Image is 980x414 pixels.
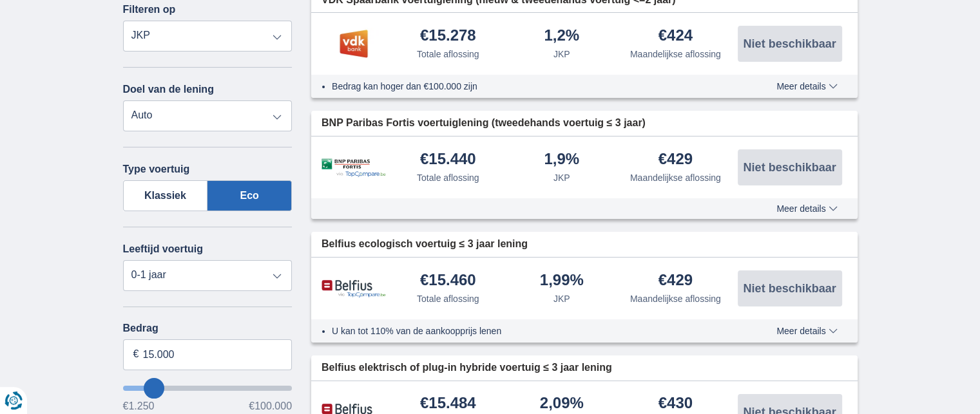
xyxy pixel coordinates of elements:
[123,323,293,334] label: Bedrag
[658,272,693,290] div: €429
[123,386,293,391] input: wantToBorrow
[417,48,479,61] div: Totale aflossing
[738,26,842,62] button: Niet beschikbaar
[630,171,721,184] div: Maandelijkse aflossing
[322,116,646,131] span: BNP Paribas Fortis voertuiglening (tweedehands voertuig ≤ 3 jaar)
[322,361,612,375] span: Belfius elektrisch of plug-in hybride voertuig ≤ 3 jaar lening
[123,4,176,15] label: Filteren op
[420,28,476,45] div: €15.278
[658,395,693,413] div: €430
[249,401,292,411] span: €100.000
[767,81,847,91] button: Meer details
[738,270,842,306] button: Niet beschikbaar
[540,395,584,413] div: 2,09%
[553,171,570,184] div: JKP
[767,326,847,336] button: Meer details
[767,203,847,214] button: Meer details
[630,48,721,61] div: Maandelijkse aflossing
[322,158,386,177] img: product.pl.alt BNP Paribas Fortis
[738,149,842,185] button: Niet beschikbaar
[123,180,208,211] label: Klassiek
[123,84,214,95] label: Doel van de lening
[420,272,476,290] div: €15.460
[743,162,836,173] span: Niet beschikbaar
[322,28,386,60] img: product.pl.alt VDK bank
[544,151,579,169] div: 1,9%
[322,237,528,252] span: Belfius ecologisch voertuig ≤ 3 jaar lening
[417,292,479,305] div: Totale aflossing
[630,292,721,305] div: Maandelijkse aflossing
[420,395,476,413] div: €15.484
[332,80,729,93] li: Bedrag kan hoger dan €100.000 zijn
[743,38,836,50] span: Niet beschikbaar
[776,82,837,91] span: Meer details
[776,204,837,213] span: Meer details
[322,279,386,298] img: product.pl.alt Belfius
[553,292,570,305] div: JKP
[658,151,693,169] div: €429
[420,151,476,169] div: €15.440
[540,272,584,290] div: 1,99%
[123,401,155,411] span: €1.250
[743,283,836,294] span: Niet beschikbaar
[417,171,479,184] div: Totale aflossing
[123,243,203,255] label: Leeftijd voertuig
[332,325,729,337] li: U kan tot 110% van de aankoopprijs lenen
[776,326,837,335] span: Meer details
[553,48,570,61] div: JKP
[207,180,292,211] label: Eco
[658,28,693,45] div: €424
[133,347,139,362] span: €
[544,28,579,45] div: 1,2%
[123,164,190,175] label: Type voertuig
